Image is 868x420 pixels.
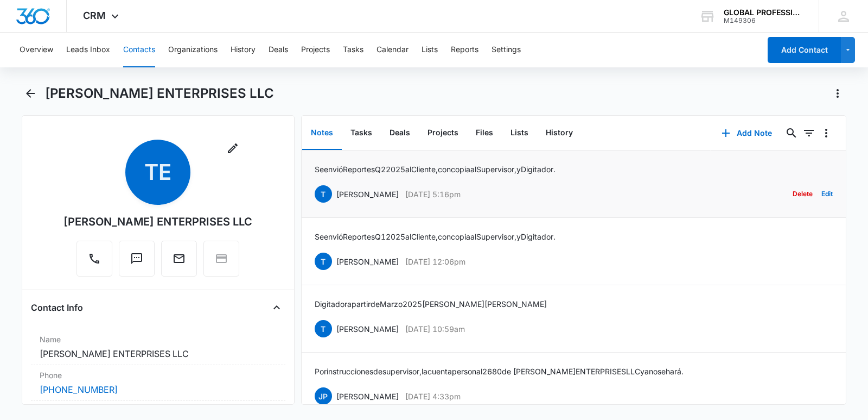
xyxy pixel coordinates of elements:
button: Reports [451,33,478,67]
p: [PERSON_NAME] [336,391,399,402]
button: Actions [829,85,846,102]
button: Tasks [343,33,363,67]
h1: [PERSON_NAME] ENTERPRISES LLC [45,85,274,102]
button: Overview [20,33,53,67]
button: Lists [422,33,438,67]
label: Phone [40,369,277,381]
h4: Contact Info [31,301,83,314]
p: Se envió Reportes Q1 2025 al Cliente, con copia al Supervisor, y Digitador. [315,231,556,242]
button: Contacts [123,33,155,67]
button: Deals [381,116,419,150]
a: Call [76,258,112,267]
button: Call [76,241,112,277]
button: Add Note [711,120,783,146]
p: [DATE] 5:16pm [405,189,461,200]
button: Email [161,241,197,277]
button: Tasks [342,116,381,150]
p: [DATE] 10:59am [405,323,465,335]
button: Close [268,299,285,316]
span: JP [315,387,332,405]
div: Name[PERSON_NAME] ENTERPRISES LLC [31,329,285,365]
button: Notes [302,116,342,150]
button: Leads Inbox [66,33,110,67]
button: History [231,33,256,67]
label: Name [40,334,277,345]
button: Back [22,85,39,102]
a: Text [119,258,155,267]
p: [DATE] 4:33pm [405,391,461,402]
p: Digitador a partir de Marzo 2025 [PERSON_NAME] [PERSON_NAME] [315,298,547,310]
button: Settings [492,33,521,67]
p: [PERSON_NAME] [336,256,399,267]
span: T [315,185,332,203]
p: [PERSON_NAME] [336,323,399,335]
button: Projects [419,116,467,150]
button: Deals [269,33,288,67]
div: Phone[PHONE_NUMBER] [31,365,285,401]
dd: [PERSON_NAME] ENTERPRISES LLC [40,347,277,360]
button: Projects [301,33,330,67]
p: [DATE] 12:06pm [405,256,465,267]
button: History [537,116,582,150]
p: Por instrucciones de supervisor, la cuenta personal 2680 de [PERSON_NAME] ENTERPRISES LLC ya no s... [315,366,684,377]
button: Add Contact [768,37,841,63]
button: Delete [793,184,813,204]
button: Text [119,241,155,277]
a: Email [161,258,197,267]
button: Calendar [376,33,409,67]
button: Overflow Menu [818,124,835,142]
button: Organizations [168,33,218,67]
div: [PERSON_NAME] ENTERPRISES LLC [63,214,252,230]
div: account name [724,8,803,17]
span: TE [125,140,190,205]
p: [PERSON_NAME] [336,189,399,200]
span: CRM [83,10,106,21]
button: Files [467,116,502,150]
p: Se envió Reportes Q2 2025 al Cliente, con copia al Supervisor, y Digitador. [315,164,556,175]
button: Search... [783,124,800,142]
span: T [315,320,332,337]
button: Filters [800,124,818,142]
div: account id [724,17,803,24]
button: Lists [502,116,537,150]
button: Edit [821,184,833,204]
a: [PHONE_NUMBER] [40,383,118,396]
span: T [315,253,332,270]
